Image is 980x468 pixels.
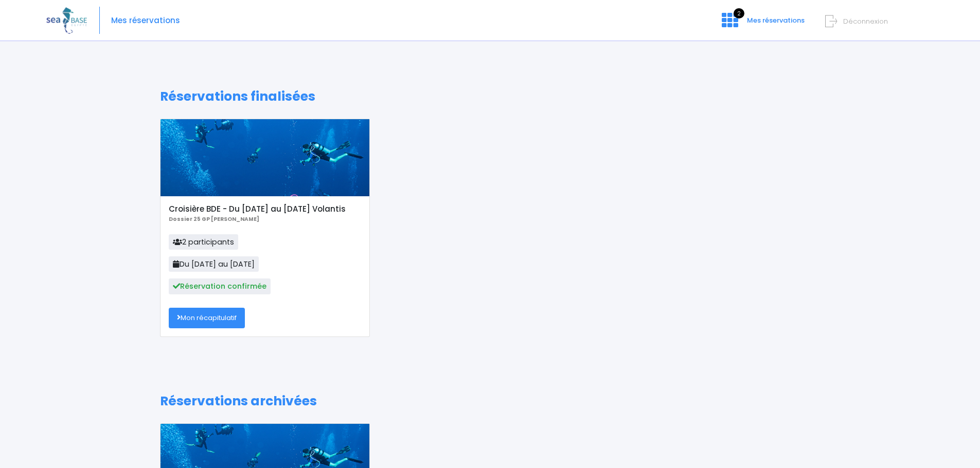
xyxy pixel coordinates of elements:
span: 2 participants [169,234,238,250]
b: Dossier 25 GP [PERSON_NAME] [169,215,259,223]
h5: Croisière BDE - Du [DATE] au [DATE] Volantis [169,204,361,214]
h1: Réservations finalisées [160,89,820,104]
span: Mes réservations [747,15,805,25]
span: Du [DATE] au [DATE] [169,256,259,272]
a: Mon récapitulatif [169,308,245,328]
span: 2 [734,8,744,18]
span: Réservation confirmée [169,278,271,294]
h1: Réservations archivées [160,394,820,409]
span: Déconnexion [843,16,888,26]
a: 2 Mes réservations [714,19,811,29]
